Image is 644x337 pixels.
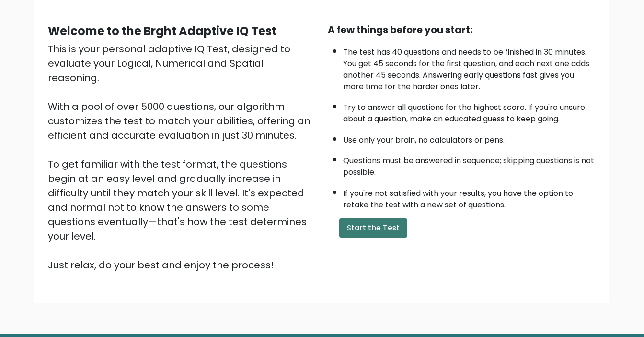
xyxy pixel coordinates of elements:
[343,42,596,93] li: The test has 40 questions and needs to be finished in 30 minutes. You get 45 seconds for the firs...
[343,150,596,178] li: Questions must be answered in sequence; skipping questions is not possible.
[48,23,276,39] b: Welcome to the Brght Adaptive IQ Test
[339,218,407,238] button: Start the Test
[343,183,596,211] li: If you're not satisfied with your results, you have the option to retake the test with a new set ...
[48,42,316,272] div: This is your personal adaptive IQ Test, designed to evaluate your Logical, Numerical and Spatial ...
[343,130,596,146] li: Use only your brain, no calculators or pens.
[343,97,596,125] li: Try to answer all questions for the highest score. If you're unsure about a question, make an edu...
[328,23,596,37] div: A few things before you start:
